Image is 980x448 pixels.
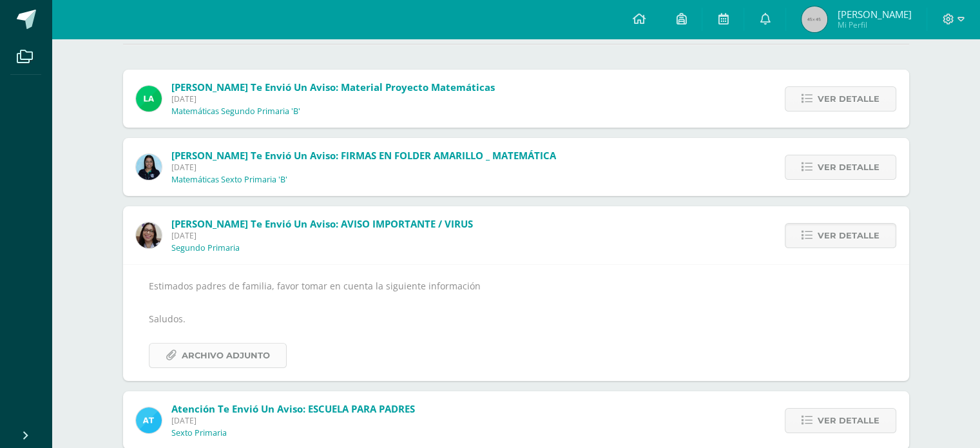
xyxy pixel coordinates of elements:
img: 1c2e75a0a924ffa84caa3ccf4b89f7cc.png [136,154,162,180]
p: Matemáticas Sexto Primaria 'B' [171,175,287,185]
span: [DATE] [171,230,473,241]
span: Ver detalle [818,409,879,433]
span: [PERSON_NAME] te envió un aviso: Material Proyecto Matemáticas [171,81,495,93]
span: [PERSON_NAME] te envió un aviso: AVISO IMPORTANTE / VIRUS [171,217,473,230]
p: Sexto Primaria [171,428,227,438]
span: [PERSON_NAME] [837,8,911,21]
span: Ver detalle [818,155,879,179]
span: Ver detalle [818,224,879,248]
img: 9fc725f787f6a993fc92a288b7a8b70c.png [136,407,162,433]
span: [DATE] [171,93,495,104]
span: [PERSON_NAME] te envió un aviso: FIRMAS EN FOLDER AMARILLO _ MATEMÁTICA [171,149,556,162]
span: [DATE] [171,415,415,426]
img: 45x45 [802,6,827,32]
span: Atención te envió un aviso: ESCUELA PARA PADRES [171,402,415,415]
span: Archivo Adjunto [182,344,270,367]
span: Ver detalle [818,87,879,111]
img: c9e471a3c4ae9baa2ac2f1025b3fcab6.png [136,222,162,248]
span: [DATE] [171,162,556,173]
div: Estimados padres de familia, favor tomar en cuenta la siguiente información Saludos. [149,278,883,368]
p: Matemáticas Segundo Primaria 'B' [171,106,300,117]
img: 23ebc151efb5178ba50558fdeb86cd78.png [136,86,162,112]
p: Segundo Primaria [171,243,240,253]
span: Mi Perfil [837,19,911,30]
a: Archivo Adjunto [149,343,287,368]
